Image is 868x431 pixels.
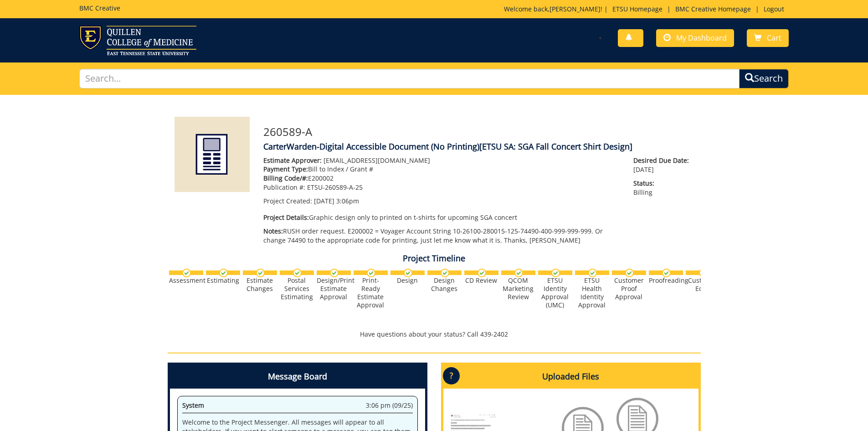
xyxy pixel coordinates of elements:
img: checkmark [330,269,339,277]
img: checkmark [219,269,228,277]
div: ETSU Health Identity Approval [575,276,609,309]
a: ETSU Homepage [608,5,667,13]
img: checkmark [551,269,560,277]
span: System [182,401,204,410]
div: Design/Print Estimate Approval [317,276,351,301]
p: [EMAIL_ADDRESS][DOMAIN_NAME] [263,156,620,165]
img: ETSU logo [79,26,196,55]
img: checkmark [662,269,671,277]
span: Payment Type: [263,165,308,173]
p: E200002 [263,174,620,183]
p: ? [443,367,460,384]
a: BMC Creative Homepage [671,5,755,13]
a: My Dashboard [656,29,734,47]
span: Estimate Approver: [263,156,322,165]
p: Bill to Index / Grant # [263,165,620,174]
h3: 260589-A [263,126,694,138]
p: Have questions about your status? Call 439-2402 [168,330,701,339]
img: checkmark [404,269,412,277]
img: checkmark [293,269,302,277]
div: QCOM Marketing Review [501,276,535,301]
span: My Dashboard [676,33,727,43]
a: Cart [747,29,789,47]
span: Project Details: [263,213,309,222]
img: checkmark [478,269,486,277]
p: Billing [633,179,693,197]
span: 3:06 pm (09/25) [366,401,413,410]
span: Status: [633,179,693,188]
div: Customer Proof Approval [612,276,646,301]
div: Design Changes [427,276,462,293]
img: checkmark [514,269,523,277]
span: [ETSU SA: SGA Fall Concert Shirt Design] [479,141,632,152]
span: Notes: [263,227,283,235]
img: Product featured image [175,117,250,192]
div: Design [390,276,425,285]
h4: CarterWarden-Digital Accessible Document (No Printing) [263,142,694,151]
p: Welcome back, ! | | | [504,5,789,14]
img: checkmark [441,269,449,277]
div: Estimate Changes [243,276,277,293]
div: Proofreading [649,276,683,285]
p: [DATE] [633,156,693,174]
span: Desired Due Date: [633,156,693,165]
h4: Uploaded Files [443,365,699,389]
button: Search [739,69,789,88]
h4: Message Board [170,365,425,389]
span: Project Created: [263,197,312,205]
span: ETSU-260589-A-25 [307,183,363,192]
h5: BMC Creative [79,5,120,11]
div: Assessment [169,276,203,285]
div: Estimating [206,276,240,285]
img: checkmark [588,269,597,277]
img: checkmark [699,269,708,277]
div: ETSU Identity Approval (UMC) [538,276,572,309]
a: [PERSON_NAME] [550,5,601,13]
img: checkmark [256,269,265,277]
span: Cart [767,33,781,43]
p: Graphic design only to printed on t-shirts for upcoming SGA concert [263,213,620,222]
div: Postal Services Estimating [280,276,314,301]
h4: Project Timeline [168,254,701,263]
div: Customer Edits [686,276,720,293]
img: checkmark [367,269,375,277]
img: checkmark [182,269,191,277]
span: Publication #: [263,183,305,192]
img: checkmark [625,269,634,277]
span: [DATE] 3:06pm [314,197,359,205]
input: Search... [79,69,740,88]
div: Print-Ready Estimate Approval [354,276,388,309]
div: CD Review [464,276,498,285]
a: Logout [759,5,789,13]
p: RUSH order request. E200002 = Voyager Account String 10-26100-280015-125-74490-400-999-999-999. O... [263,227,620,245]
span: Billing Code/#: [263,174,308,182]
